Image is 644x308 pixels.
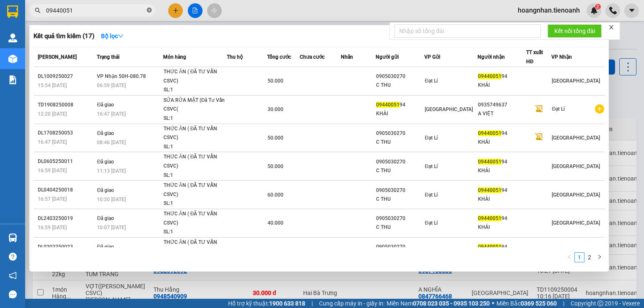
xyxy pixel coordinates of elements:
[267,78,283,84] span: 50.000
[97,83,126,88] span: 06:59 [DATE]
[394,24,541,38] input: Nhập số tổng đài
[478,187,501,193] span: 09440051
[376,102,400,108] span: 09440051
[595,104,604,114] span: plus-circle
[46,6,145,15] input: Tìm tên, số ĐT hoặc mã đơn
[526,49,543,65] span: TT xuất HĐ
[164,85,226,95] div: SL: 1
[147,8,152,13] span: close-circle
[97,244,114,250] span: Đã giao
[552,220,600,226] span: [GEOGRAPHIC_DATA]
[164,171,226,180] div: SL: 1
[97,187,114,193] span: Đã giao
[376,223,424,232] div: C THU
[94,29,130,43] button: Bộ lọcdown
[376,195,424,204] div: C THU
[35,8,41,13] span: search
[584,252,595,262] li: 2
[478,54,505,60] span: Người nhận
[38,111,67,117] span: 12:20 [DATE]
[267,54,291,60] span: Tổng cước
[478,243,526,251] div: 94
[425,192,438,198] span: Đạt Lí
[552,106,565,112] span: Đạt Lí
[376,243,424,251] div: 0905030270
[97,73,146,79] span: VP Nhận 50H-080.78
[425,163,438,169] span: Đạt Lí
[425,135,438,141] span: Đạt Lí
[164,114,226,123] div: SL: 1
[424,54,440,60] span: VP Gửi
[38,129,94,137] div: DL1708250053
[425,220,438,226] span: Đạt Lí
[267,220,283,226] span: 40.000
[376,72,424,81] div: 0905030270
[97,225,126,230] span: 10:07 [DATE]
[267,106,283,112] span: 30.000
[478,244,501,250] span: 09440051
[478,129,526,138] div: 94
[38,139,67,145] span: 16:47 [DATE]
[97,168,126,174] span: 11:13 [DATE]
[118,33,124,39] span: down
[478,73,501,79] span: 09440051
[552,192,600,198] span: [GEOGRAPHIC_DATA]
[478,81,526,90] div: KHẢI
[478,138,526,147] div: KHẢI
[478,109,526,118] div: A VIỆT
[163,54,186,60] span: Món hàng
[478,195,526,204] div: KHẢI
[9,290,17,298] span: message
[101,33,124,39] strong: Bộ lọc
[164,124,226,142] div: THỨC ĂN ( ĐÃ TƯ VẤN CSVC)
[164,67,226,85] div: THỨC ĂN ( ĐÃ TƯ VẤN CSVC)
[164,142,226,152] div: SL: 1
[267,192,283,198] span: 60.000
[425,106,473,112] span: [GEOGRAPHIC_DATA]
[9,272,17,280] span: notification
[38,83,67,88] span: 15:54 [DATE]
[608,24,614,30] span: close
[267,163,283,169] span: 50.000
[425,78,438,84] span: Đạt Lí
[595,252,605,262] button: right
[478,186,526,195] div: 94
[8,233,17,242] img: warehouse-icon
[376,101,424,109] div: 94
[585,253,594,262] a: 2
[38,225,67,230] span: 16:59 [DATE]
[164,153,226,171] div: THỨC ĂN ( ĐÃ TƯ VẤN CSVC)
[376,81,424,90] div: C THU
[8,34,17,42] img: warehouse-icon
[38,168,67,173] span: 16:59 [DATE]
[595,252,605,262] li: Next Page
[38,157,94,166] div: DL0605250011
[164,210,226,228] div: THỨC ĂN ( ĐÃ TƯ VẤN CSVC)
[164,96,226,114] div: SỬA RỬA MẶT (Đã Tư Vấn CSVC(
[551,54,572,60] span: VP Nhận
[38,101,94,109] div: TD1908250008
[38,243,94,251] div: DL0203250023
[97,130,114,136] span: Đã giao
[97,197,126,202] span: 10:20 [DATE]
[376,129,424,138] div: 0905030270
[147,7,152,15] span: close-circle
[552,135,600,141] span: [GEOGRAPHIC_DATA]
[97,140,126,145] span: 08:46 [DATE]
[567,254,572,259] span: left
[478,215,501,221] span: 09440051
[376,158,424,166] div: 0905030270
[574,252,584,262] li: 1
[7,5,18,18] img: logo-vxr
[478,223,526,232] div: KHẢI
[38,186,94,194] div: DL0404250018
[164,238,226,256] div: THỨC ĂN ( ĐÃ TƯ VẤN CSVC)
[8,75,17,84] img: solution-icon
[8,54,17,63] img: warehouse-icon
[267,135,283,141] span: 50.000
[564,252,574,262] li: Previous Page
[478,159,501,165] span: 09440051
[38,214,94,223] div: DL2403250019
[564,252,574,262] button: left
[552,163,600,169] span: [GEOGRAPHIC_DATA]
